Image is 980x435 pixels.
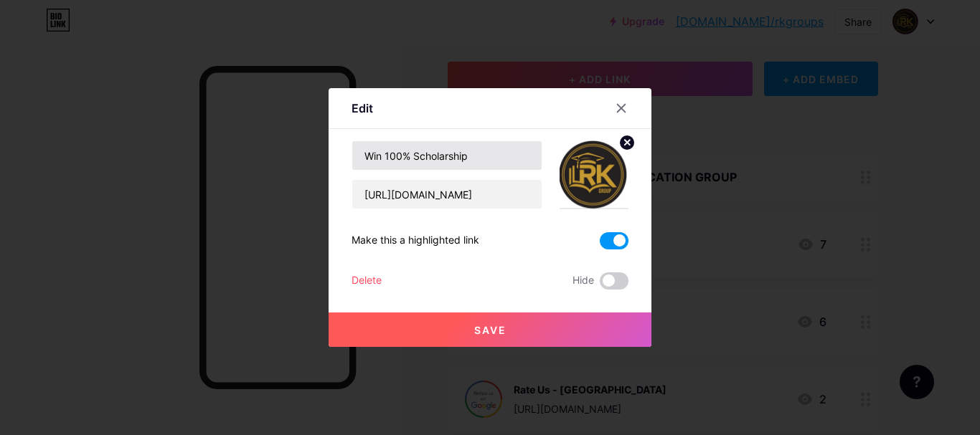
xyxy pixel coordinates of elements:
span: Hide [573,272,594,290]
span: Save [474,324,507,336]
div: Make this a highlighted link [352,232,479,249]
input: URL [352,180,542,209]
div: Delete [352,272,382,290]
div: Edit [352,100,373,117]
img: link_thumbnail [560,140,628,209]
button: Save [329,312,651,347]
input: Title [352,141,542,170]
